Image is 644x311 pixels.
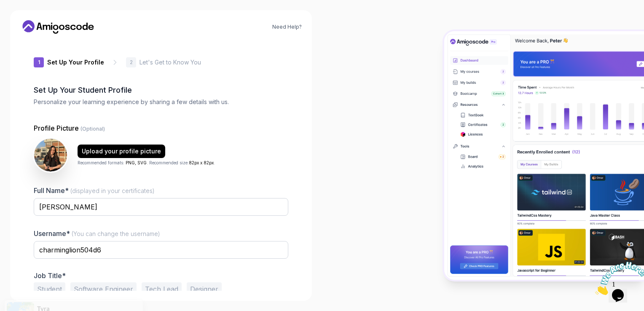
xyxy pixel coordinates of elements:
[7,277,34,304] img: provesource social proof notification image
[82,147,161,155] div: Upload your profile picture
[37,296,51,303] span: [DATE]
[126,160,147,165] span: PNG, SVG
[34,98,288,106] p: Personalize your learning experience by sharing a few details with us.
[140,58,201,67] p: Let's Get to Know You
[187,282,222,296] button: Designer
[130,60,133,65] p: 2
[78,145,165,158] button: Upload your profile picture
[38,60,40,65] p: 1
[37,280,50,287] span: Tyra
[34,229,160,238] label: Username*
[20,20,96,34] a: Home link
[189,160,214,165] span: 82px x 82px
[34,271,288,280] p: Job Title*
[37,288,54,295] span: Bought
[3,3,56,37] img: Chat attention grabber
[72,230,160,237] span: (You can change the username)
[3,3,7,11] span: 1
[34,139,67,172] img: user profile image
[80,126,105,132] span: (Optional)
[59,296,85,303] a: ProveSource
[142,282,182,296] button: Tech Lead
[34,123,288,133] p: Profile Picture
[34,198,288,216] input: Enter your Full Name
[55,288,124,295] a: Amigoscode PRO Membership
[444,31,644,280] img: Amigoscode Dashboard
[272,24,302,30] a: Need Help?
[34,186,155,195] label: Full Name*
[34,84,288,96] h2: Set Up Your Student Profile
[78,160,215,166] p: Recommended formats: . Recommended size: .
[47,58,104,67] p: Set Up Your Profile
[34,241,288,259] input: Enter your Username
[70,187,155,194] span: (displayed in your certificates)
[592,258,644,298] iframe: chat widget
